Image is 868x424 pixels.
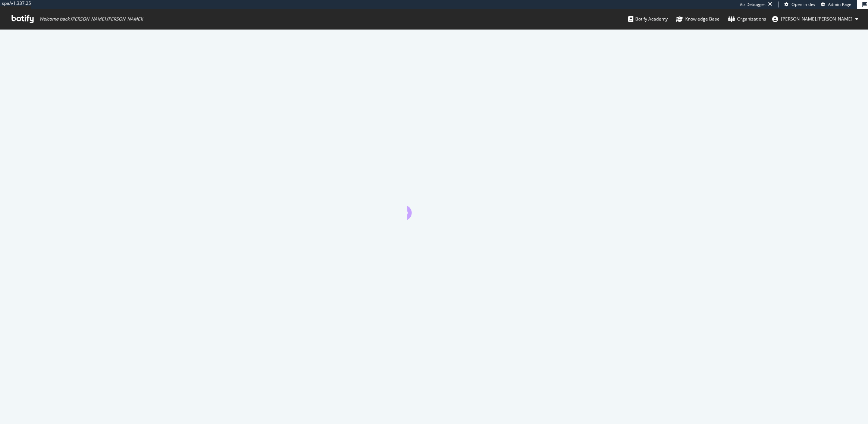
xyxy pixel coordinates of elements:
[828,1,851,7] span: Admin Page
[728,15,766,23] div: Organizations
[766,13,864,25] button: [PERSON_NAME].[PERSON_NAME]
[784,1,815,7] a: Open in dev
[628,9,668,29] a: Botify Academy
[628,15,668,23] div: Botify Academy
[676,9,720,29] a: Knowledge Base
[676,15,720,23] div: Knowledge Base
[39,16,143,22] span: Welcome back, [PERSON_NAME].[PERSON_NAME] !
[781,16,852,22] span: robert.salerno
[792,1,815,7] span: Open in dev
[740,1,767,7] div: Viz Debugger:
[821,1,851,7] a: Admin Page
[728,9,766,29] a: Organizations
